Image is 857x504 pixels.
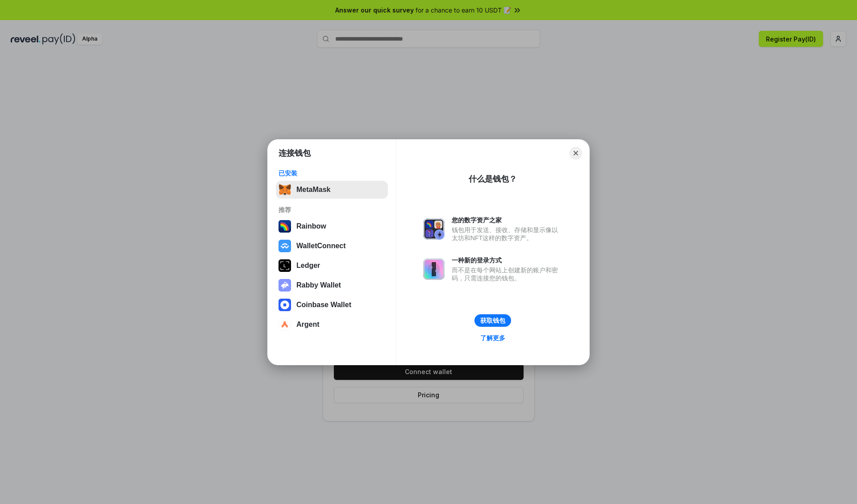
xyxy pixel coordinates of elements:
[279,183,291,196] img: svg+xml,%3Csvg%20fill%3D%22none%22%20height%3D%2233%22%20viewBox%3D%220%200%2035%2033%22%20width%...
[452,216,562,224] div: 您的数字资产之家
[276,257,388,275] button: Ledger
[296,242,346,250] div: WalletConnect
[276,276,388,294] button: Rabby Wallet
[452,266,562,282] div: 而不是在每个网站上创建新的账户和密码，只需连接您的钱包。
[480,317,505,325] div: 获取钱包
[279,318,291,331] img: svg+xml,%3Csvg%20width%3D%2228%22%20height%3D%2228%22%20viewBox%3D%220%200%2028%2028%22%20fill%3D...
[296,301,351,309] div: Coinbase Wallet
[279,279,291,292] img: svg+xml,%3Csvg%20xmlns%3D%22http%3A%2F%2Fwww.w3.org%2F2000%2Fsvg%22%20fill%3D%22none%22%20viewBox...
[452,226,562,242] div: 钱包用于发送、接收、存储和显示像以太坊和NFT这样的数字资产。
[279,169,385,177] div: 已安装
[296,222,326,230] div: Rainbow
[296,321,320,329] div: Argent
[570,147,582,159] button: Close
[480,334,505,342] div: 了解更多
[279,148,311,158] h1: 连接钱包
[276,237,388,255] button: WalletConnect
[276,217,388,235] button: Rainbow
[423,258,445,280] img: svg+xml,%3Csvg%20xmlns%3D%22http%3A%2F%2Fwww.w3.org%2F2000%2Fsvg%22%20fill%3D%22none%22%20viewBox...
[276,316,388,333] button: Argent
[452,256,562,264] div: 一种新的登录方式
[279,240,291,252] img: svg+xml,%3Csvg%20width%3D%2228%22%20height%3D%2228%22%20viewBox%3D%220%200%2028%2028%22%20fill%3D...
[296,281,341,289] div: Rabby Wallet
[469,174,517,184] div: 什么是钱包？
[276,181,388,199] button: MetaMask
[279,259,291,272] img: svg+xml,%3Csvg%20xmlns%3D%22http%3A%2F%2Fwww.w3.org%2F2000%2Fsvg%22%20width%3D%2228%22%20height%3...
[296,262,320,270] div: Ledger
[475,332,511,344] a: 了解更多
[423,218,445,240] img: svg+xml,%3Csvg%20xmlns%3D%22http%3A%2F%2Fwww.w3.org%2F2000%2Fsvg%22%20fill%3D%22none%22%20viewBox...
[279,299,291,311] img: svg+xml,%3Csvg%20width%3D%2228%22%20height%3D%2228%22%20viewBox%3D%220%200%2028%2028%22%20fill%3D...
[279,220,291,233] img: svg+xml,%3Csvg%20width%3D%22120%22%20height%3D%22120%22%20viewBox%3D%220%200%20120%20120%22%20fil...
[474,314,511,327] button: 获取钱包
[276,296,388,314] button: Coinbase Wallet
[296,186,330,194] div: MetaMask
[279,206,385,214] div: 推荐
